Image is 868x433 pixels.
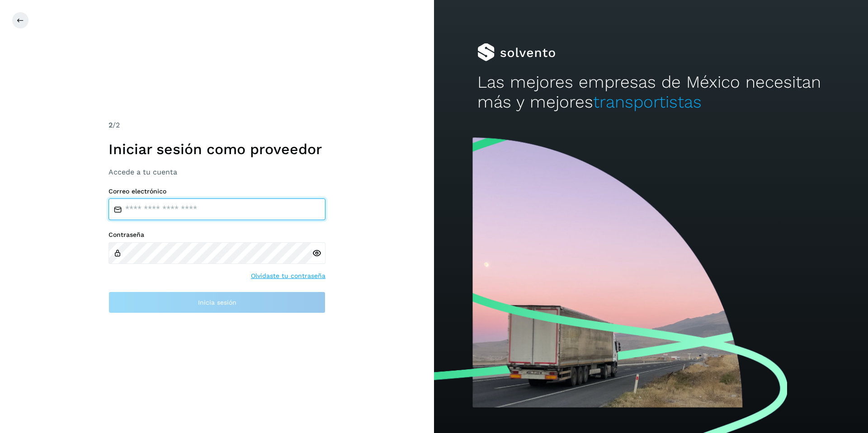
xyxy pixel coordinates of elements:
button: Inicia sesión [108,292,325,313]
h3: Accede a tu cuenta [108,168,325,176]
div: /2 [108,120,325,131]
a: Olvidaste tu contraseña [251,271,325,281]
label: Correo electrónico [108,188,325,195]
label: Contraseña [108,231,325,239]
h1: Iniciar sesión como proveedor [108,141,325,158]
h2: Las mejores empresas de México necesitan más y mejores [477,72,825,113]
span: 2 [108,121,113,129]
span: Inicia sesión [198,299,236,306]
span: transportistas [593,92,702,112]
